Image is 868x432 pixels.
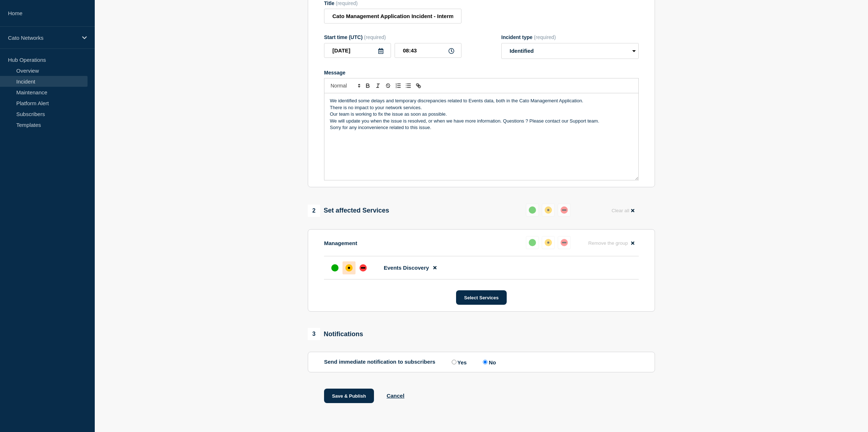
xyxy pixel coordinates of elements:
button: Toggle italic text [373,81,383,90]
button: affected [542,236,555,249]
p: We will update you when the issue is resolved, or when we have more information. Questions ? Plea... [330,118,633,124]
button: down [558,236,571,249]
span: Events Discovery [384,265,429,271]
button: up [526,236,539,249]
div: affected [345,264,353,271]
span: 3 [308,328,320,340]
button: Clear all [607,204,639,218]
div: affected [545,239,552,246]
span: (required) [534,34,556,40]
span: Remove the group [588,240,628,246]
div: Set affected Services [308,205,389,217]
span: Font size [327,81,363,90]
div: up [529,239,536,246]
button: Cancel [387,393,404,399]
label: Yes [450,359,467,365]
div: Message [324,70,639,76]
div: affected [545,206,552,214]
div: down [561,239,568,246]
div: down [359,264,367,271]
button: Remove the group [584,236,639,250]
button: Toggle link [413,81,424,90]
button: up [526,204,539,217]
span: (required) [336,0,358,6]
button: Toggle bold text [363,81,373,90]
div: down [561,206,568,214]
input: No [483,360,488,364]
input: HH:MM [395,43,461,58]
div: Start time (UTC) [324,34,461,40]
label: No [481,359,496,365]
div: up [529,206,536,214]
div: Send immediate notification to subscribers [324,359,639,365]
input: Yes [452,360,456,364]
button: Select Services [456,290,506,305]
span: 2 [308,205,320,217]
input: Title [324,9,461,23]
button: Save & Publish [324,389,374,403]
button: Toggle bulleted list [403,81,413,90]
div: Message [324,93,638,180]
button: Toggle strikethrough text [383,81,393,90]
p: Management [324,240,357,246]
button: affected [542,204,555,217]
p: Sorry for any inconvenience related to this issue. [330,124,633,131]
p: There is no impact to your network services. [330,104,633,111]
input: YYYY-MM-DD [324,43,391,58]
p: Send immediate notification to subscribers [324,359,435,365]
div: Title [324,0,461,6]
button: Toggle ordered list [393,81,403,90]
div: up [331,264,339,271]
p: We identified some delays and temporary discrepancies related to Events data, both in the Cato Ma... [330,98,633,104]
p: Cato Networks [8,35,77,41]
span: (required) [364,34,386,40]
select: Incident type [501,43,639,59]
p: Our team is working to fix the issue as soon as possible. [330,111,633,117]
div: Notifications [308,328,363,340]
button: down [558,204,571,217]
div: Incident type [501,34,639,40]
